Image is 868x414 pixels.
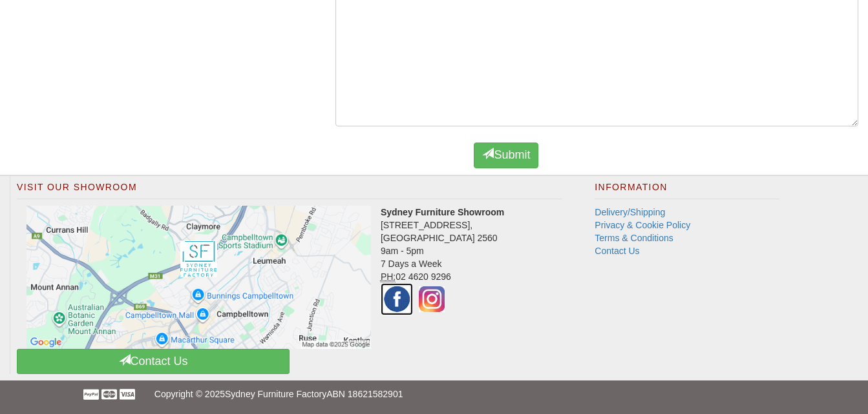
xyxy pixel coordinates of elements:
a: Contact Us [595,246,639,256]
h2: Visit Our Showroom [17,182,562,199]
a: Terms & Conditions [595,233,673,243]
button: Submit [474,143,538,168]
p: Copyright © 2025 ABN 18621582901 [154,380,714,408]
strong: Sydney Furniture Showroom [381,207,504,217]
a: Contact Us [17,349,290,374]
img: Click to activate map [26,206,371,349]
h2: Information [595,182,779,199]
a: Sydney Furniture Factory [225,389,326,399]
img: Facebook [381,283,413,315]
a: Delivery/Shipping [595,207,665,217]
a: Privacy & Cookie Policy [595,220,690,230]
abbr: Phone [381,271,396,282]
img: Instagram [416,283,448,315]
